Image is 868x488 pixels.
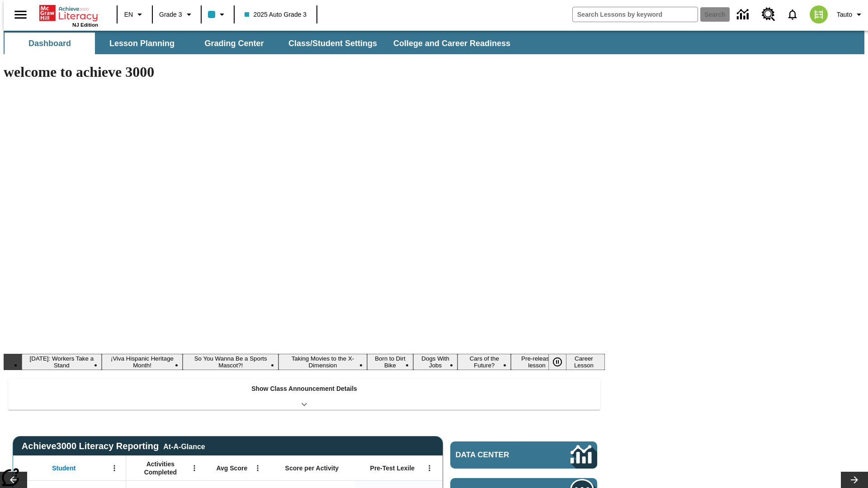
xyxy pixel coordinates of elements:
button: Lesson carousel, Next [841,472,868,488]
span: 2025 Auto Grade 3 [245,10,307,19]
a: Data Center [450,441,597,469]
span: NJ Edition [72,22,98,28]
button: Open Menu [108,461,121,475]
a: Home [39,4,98,22]
span: Avg Score [216,464,247,472]
span: Grade 3 [159,10,182,19]
button: Slide 6 Dogs With Jobs [413,354,458,370]
span: Tauto [837,10,852,19]
button: Grade: Grade 3, Select a grade [156,6,198,23]
button: Open side menu [7,1,34,28]
button: College and Career Readiness [386,33,518,54]
button: Slide 5 Born to Dirt Bike [367,354,413,370]
span: Achieve3000 Literacy Reporting [22,441,205,451]
a: Data Center [731,2,756,27]
div: Show Class Announcement Details [8,379,600,410]
button: Pause [548,354,566,370]
button: Slide 7 Cars of the Future? [458,354,511,370]
div: Pause [548,354,576,370]
h1: welcome to achieve 3000 [4,64,605,80]
button: Slide 3 So You Wanna Be a Sports Mascot?! [183,354,278,370]
div: SubNavbar [4,33,519,54]
div: SubNavbar [4,31,864,54]
button: Select a new avatar [804,3,833,26]
input: search field [573,7,698,22]
div: At-A-Glance [163,441,205,451]
button: Slide 1 Labor Day: Workers Take a Stand [22,354,102,370]
img: avatar image [810,5,828,23]
span: Score per Activity [285,464,339,472]
button: Slide 4 Taking Movies to the X-Dimension [278,354,367,370]
button: Dashboard [5,33,95,54]
span: Activities Completed [131,460,190,476]
button: Open Menu [188,461,201,475]
button: Slide 2 ¡Viva Hispanic Heritage Month! [102,354,183,370]
button: Class/Student Settings [281,33,384,54]
button: Open Menu [251,461,264,475]
button: Language: EN, Select a language [120,6,149,23]
button: Slide 8 Pre-release lesson [511,354,563,370]
button: Open Menu [423,461,436,475]
span: Student [52,464,75,472]
a: Notifications [781,3,804,26]
span: Data Center [456,450,540,460]
p: Show Class Announcement Details [251,384,357,394]
div: Home [39,3,98,28]
button: Lesson Planning [97,33,187,54]
button: Slide 9 Career Lesson [563,354,605,370]
button: Class color is light blue. Change class color [204,6,231,23]
a: Resource Center, Will open in new tab [756,2,781,27]
span: EN [124,10,133,19]
button: Grading Center [189,33,279,54]
span: Pre-Test Lexile [370,464,415,472]
button: Profile/Settings [833,6,868,23]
